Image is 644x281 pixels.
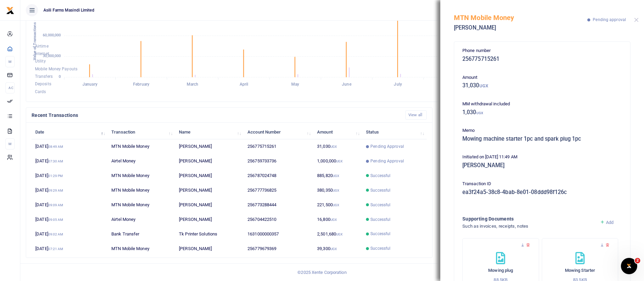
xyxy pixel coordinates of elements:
[313,154,362,169] td: 1,000,000
[175,139,244,154] td: [PERSON_NAME]
[59,74,61,79] tspan: 0
[244,183,313,198] td: 256777736825
[35,82,51,87] span: Deposits
[35,51,49,56] span: Internet
[108,212,175,227] td: Airtel Money
[32,227,108,241] td: [DATE]
[370,216,390,223] span: Successful
[32,241,108,256] td: [DATE]
[175,154,244,169] td: [PERSON_NAME]
[462,162,622,169] h5: [PERSON_NAME]
[133,82,149,87] tspan: February
[313,125,362,139] th: Amount: activate to sort column ascending
[108,183,175,198] td: MTN Mobile Money
[43,54,61,58] tspan: 30,000,000
[370,245,390,251] span: Successful
[32,154,108,169] td: [DATE]
[48,189,63,192] small: 09:29 AM
[48,247,63,251] small: 07:21 AM
[244,212,313,227] td: 256704422510
[635,258,640,263] span: 2
[244,241,313,256] td: 256779679369
[600,220,614,225] a: Add
[330,218,337,222] small: UGX
[244,154,313,169] td: 256759733736
[634,18,639,22] button: Close
[108,169,175,183] td: MTN Mobile Money
[33,10,37,60] text: Value of Transactions (UGX )
[32,212,108,227] td: [DATE]
[108,241,175,256] td: MTN Mobile Money
[5,56,15,67] li: M
[244,227,313,241] td: 1631000000357
[175,227,244,241] td: Tk Printer Solutions
[5,82,15,93] li: Ac
[6,6,14,15] img: logo-small
[462,136,622,142] h5: Mowing machine starter 1pc and spark plug 1pc
[313,212,362,227] td: 16,800
[35,59,46,64] span: Utility
[549,268,611,273] h6: Mowing Starter
[313,183,362,198] td: 380,350
[108,125,175,139] th: Transaction: activate to sort column ascending
[405,110,427,120] a: View all
[6,7,14,13] a: logo-small logo-large logo-large
[240,82,249,87] tspan: April
[32,169,108,183] td: [DATE]
[313,198,362,212] td: 221,500
[48,145,63,148] small: 08:49 AM
[462,109,622,116] h5: 1,030
[244,125,313,139] th: Account Number: activate to sort column ascending
[48,159,63,163] small: 07:30 AM
[313,241,362,256] td: 39,300
[462,180,622,188] p: Transaction ID
[175,198,244,212] td: [PERSON_NAME]
[462,154,622,161] p: Initiated on [DATE] 11:49 AM
[41,7,97,13] span: Asili Farms Masindi Limited
[370,202,390,208] span: Successful
[35,44,49,49] span: Airtime
[108,139,175,154] td: MTN Mobile Money
[313,169,362,183] td: 885,820
[462,127,622,134] p: Memo
[479,83,488,88] small: UGX
[476,111,483,115] small: UGX
[35,89,46,94] span: Cards
[108,198,175,212] td: MTN Mobile Money
[462,47,622,54] p: Phone number
[48,174,63,178] small: 01:29 PM
[32,183,108,198] td: [DATE]
[48,203,63,207] small: 09:09 AM
[593,17,626,22] span: Pending approval
[244,139,313,154] td: 256775715261
[606,220,613,225] span: Add
[313,227,362,241] td: 2,501,680
[32,111,400,119] h4: Recent Transactions
[462,223,594,230] h4: Such as invoices, receipts, notes
[370,231,390,237] span: Successful
[362,125,427,139] th: Status: activate to sort column ascending
[35,74,53,79] span: Transfers
[48,232,63,236] small: 09:02 AM
[313,139,362,154] td: 31,030
[175,241,244,256] td: [PERSON_NAME]
[462,82,622,89] h5: 31,030
[32,125,108,139] th: Date: activate to sort column descending
[333,174,339,178] small: UGX
[462,189,622,196] h5: ea3f24a5-38c8-4bab-8e01-08ddd98f126c
[370,173,390,179] span: Successful
[175,212,244,227] td: [PERSON_NAME]
[48,218,63,222] small: 09:05 AM
[370,158,404,164] span: Pending Approval
[462,101,622,108] p: MM withdrawal included
[175,169,244,183] td: [PERSON_NAME]
[187,82,199,87] tspan: March
[32,139,108,154] td: [DATE]
[370,143,404,150] span: Pending Approval
[394,82,402,87] tspan: July
[454,14,587,22] h5: MTN Mobile Money
[462,215,594,223] h4: Supporting Documents
[454,24,587,31] h5: [PERSON_NAME]
[108,154,175,169] td: Airtel Money
[330,145,337,148] small: UGX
